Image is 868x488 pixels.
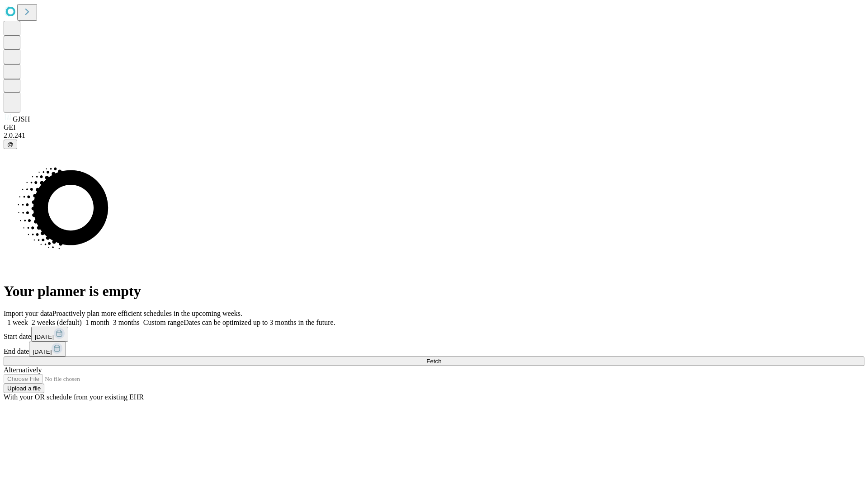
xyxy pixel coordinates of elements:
div: 2.0.241 [4,131,864,140]
span: [DATE] [35,333,54,340]
button: [DATE] [29,342,66,357]
button: @ [4,140,17,149]
span: Custom range [143,319,184,326]
span: With your OR schedule from your existing EHR [4,393,144,401]
button: Fetch [4,357,864,366]
span: GJSH [13,115,30,123]
button: Upload a file [4,384,44,393]
div: Start date [4,327,864,342]
div: GEI [4,123,864,131]
span: Alternatively [4,366,42,374]
span: 2 weeks (default) [32,319,82,326]
button: [DATE] [31,327,68,342]
span: @ [7,141,14,148]
span: Fetch [426,358,441,365]
span: Dates can be optimized up to 3 months in the future. [184,319,335,326]
span: 3 months [113,319,140,326]
span: 1 week [7,319,28,326]
h1: Your planner is empty [4,283,864,300]
span: Proactively plan more efficient schedules in the upcoming weeks. [52,310,242,317]
span: Import your data [4,310,52,317]
span: [DATE] [33,348,52,355]
div: End date [4,342,864,357]
span: 1 month [85,319,109,326]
